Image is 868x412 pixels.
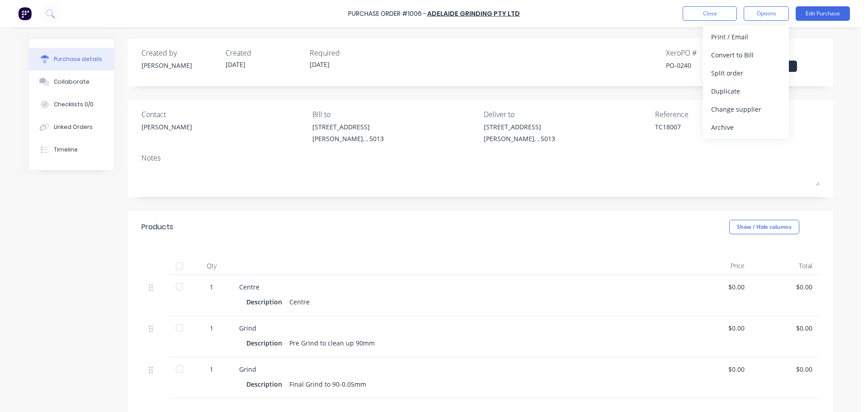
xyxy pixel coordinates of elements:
div: Qty [191,257,232,275]
button: Close [683,6,737,21]
div: [STREET_ADDRESS] [312,122,384,132]
div: $0.00 [759,323,812,333]
div: [PERSON_NAME] [142,61,218,70]
div: Archive [711,121,781,134]
div: Grind [239,323,677,333]
div: Price [684,257,752,275]
button: Convert to Bill [703,46,789,64]
button: Purchase details [29,48,114,71]
button: Archive [703,118,789,136]
div: Notes [142,152,820,163]
div: Linked Orders [54,123,93,131]
button: Edit Purchase [796,6,850,21]
button: Options [744,6,789,21]
div: Products [142,222,173,232]
button: Duplicate [703,82,789,100]
button: Show / Hide columns [729,220,799,234]
div: Timeline [54,146,78,154]
div: Description [246,336,289,350]
div: $0.00 [759,365,812,374]
div: Purchase details [54,55,102,63]
div: Xero PO # [666,47,743,58]
div: Total [752,257,820,275]
div: Created by [142,47,218,58]
div: Print / Email [711,30,781,43]
div: Collaborate [54,78,90,86]
div: Purchase Order #1006 - [348,9,426,19]
div: [STREET_ADDRESS] [484,122,555,132]
a: Adelaide Grinding Pty Ltd [427,9,520,18]
div: $0.00 [691,323,745,333]
div: Required [310,47,387,58]
div: Description [246,378,289,391]
div: 1 [198,365,225,374]
div: Grind [239,365,677,374]
div: Final Grind to 90-0.05mm [289,378,366,391]
div: Pre Grind to clean up 90mm [289,336,375,350]
div: Bill to [312,109,477,120]
textarea: TC18007 [655,122,768,142]
div: [PERSON_NAME], , 5013 [484,134,555,143]
button: Print / Email [703,28,789,46]
div: Split order [711,66,781,80]
div: Deliver to [484,109,648,120]
div: $0.00 [691,282,745,292]
div: Contact [142,109,306,120]
button: Change supplier [703,100,789,118]
div: Checklists 0/0 [54,100,94,109]
div: $0.00 [691,365,745,374]
div: $0.00 [759,282,812,292]
div: Description [246,295,289,308]
div: Convert to Bill [711,48,781,62]
div: Change supplier [711,103,781,116]
button: Linked Orders [29,116,114,138]
div: 1 [198,323,225,333]
button: Split order [703,64,789,82]
div: [PERSON_NAME], , 5013 [312,134,384,143]
div: [PERSON_NAME] [142,122,192,132]
div: Centre [239,282,677,292]
div: Centre [289,295,310,308]
div: 1 [198,282,225,292]
div: PO-0240 [666,61,743,70]
div: Created [226,47,302,58]
button: Timeline [29,138,114,161]
button: Collaborate [29,71,114,93]
button: Checklists 0/0 [29,93,114,116]
div: Reference [655,109,820,120]
div: Duplicate [711,85,781,98]
img: Factory [18,7,32,20]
